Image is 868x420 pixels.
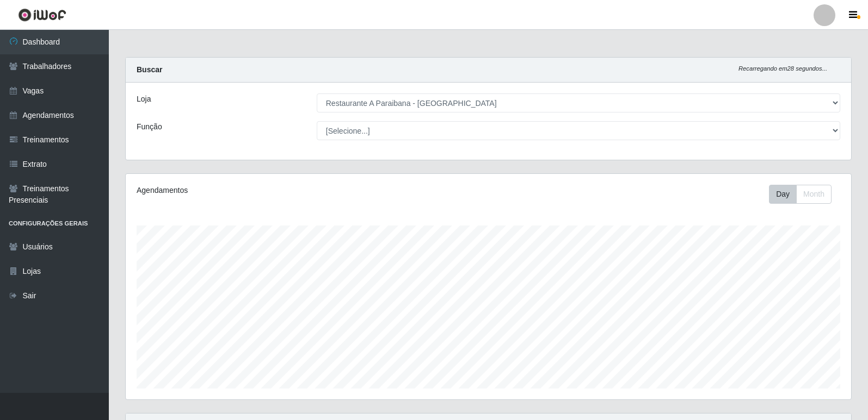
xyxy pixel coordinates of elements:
strong: Buscar [137,65,162,74]
label: Função [137,121,162,133]
button: Month [796,185,832,204]
div: Toolbar with button groups [769,185,840,204]
img: CoreUI Logo [18,8,66,22]
div: Agendamentos [137,185,420,196]
i: Recarregando em 28 segundos... [738,65,827,72]
label: Loja [137,93,151,105]
div: First group [769,185,832,204]
button: Day [769,185,797,204]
